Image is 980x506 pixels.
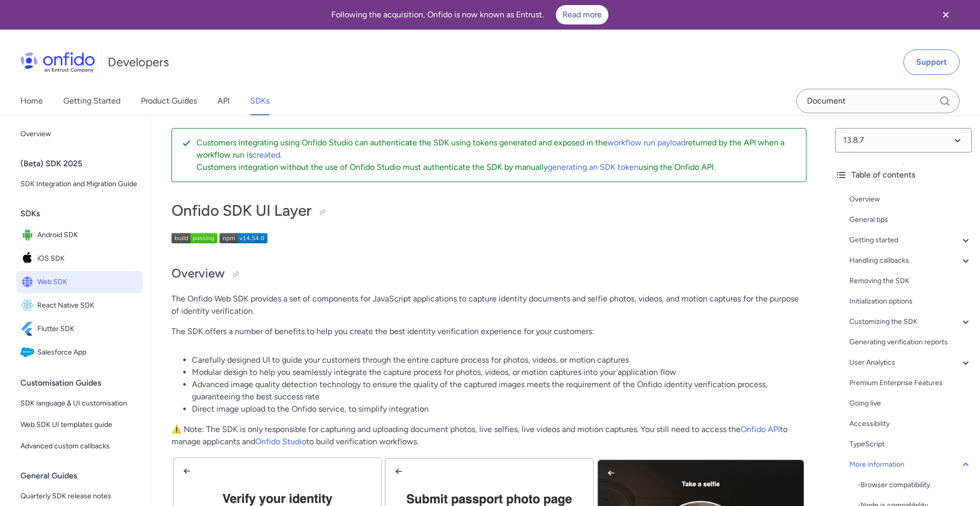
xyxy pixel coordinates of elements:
[171,265,806,283] h2: Overview
[20,52,95,72] img: Onfido Logo
[20,490,138,502] span: Quarterly SDK release notes
[171,293,806,317] p: The Onfido Web SDK provides a set of components for JavaScript applications to capture identity d...
[171,325,806,338] p: The SDK offers a number of benefits to help you create the best identity verification experience ...
[835,169,972,181] div: Table of contents
[171,200,806,221] h1: Onfido SDK UI Layer
[20,228,37,242] img: IconAndroid SDK
[857,479,972,491] div: - Browser compatibility
[37,251,138,266] span: iOS SDK
[16,318,142,340] a: IconFlutter SDKFlutter SDK
[12,5,927,24] div: Following the acquisition, Onfido is now known as Entrust.
[250,87,269,115] a: SDKs
[37,298,138,313] span: React Native SDK
[20,204,146,224] div: SDKs
[927,2,965,28] button: Close banner
[141,87,197,115] a: Product Guides
[849,357,972,369] a: User Analytics
[20,440,138,452] span: Advanced custom callbacks
[192,366,806,378] li: Modular design to help you seamlessly integrate the capture process for photos, videos, or motion...
[741,424,780,434] a: Onfido API
[16,415,142,435] a: Web SDK UI templates guide
[219,233,267,243] img: npm version
[849,275,972,287] a: Removing the SDK
[796,89,960,113] input: Onfido search input field
[20,275,37,289] img: IconWeb SDK
[108,54,169,70] h1: Developers
[63,87,120,115] a: Getting Started
[16,341,142,364] a: IconSalesforce AppSalesforce App
[849,255,972,267] a: Handling callbacks
[37,345,138,360] span: Salesforce App
[16,124,142,144] a: Overview
[20,373,146,393] div: Customisation Guides
[849,397,972,410] a: Going live
[192,378,806,403] li: Advanced image quality detection technology to ensure the quality of the captured images meets th...
[849,418,972,430] a: Accessibility
[849,295,972,308] a: Initialization options
[197,161,798,173] p: Customers integration without the use of Onfido Studio must authenticate the SDK by manually usin...
[556,5,608,24] a: Read more
[607,138,685,147] a: workflow run payload
[37,322,138,336] span: Flutter SDK
[20,298,37,313] img: IconReact Native SDK
[849,234,972,246] a: Getting started
[940,9,952,21] svg: Close banner
[16,294,142,317] a: IconReact Native SDKReact Native SDK
[20,154,146,174] div: (Beta) SDK 2025
[20,251,37,266] img: IconiOS SDK
[16,436,142,457] a: Advanced custom callbacks
[16,224,142,246] a: IconAndroid SDKAndroid SDK
[192,354,806,366] li: Carefully designed UI to guide your customers through the entire capture process for photos, vide...
[849,438,972,450] a: TypeScript
[849,214,972,226] a: General tips
[16,271,142,293] a: IconWeb SDKWeb SDK
[217,87,230,115] a: API
[857,479,972,491] a: -Browser compatibility
[20,178,138,190] span: SDK Integration and Migration Guide
[16,247,142,270] a: IconiOS SDKiOS SDK
[16,393,142,414] a: SDK language & UI customisation
[548,162,639,172] a: generating an SDK token
[37,228,138,242] span: Android SDK
[171,423,806,448] p: ⚠️ Note: The SDK is only responsible for capturing and uploading document photos, live selfies, l...
[16,174,142,194] a: SDK Integration and Migration Guide
[20,466,146,486] div: General Guides
[20,87,43,115] a: Home
[849,193,972,206] a: Overview
[171,233,217,243] img: Build Status
[192,403,806,415] li: Direct image upload to the Onfido service, to simplify integration
[849,316,972,328] a: Customizing the SDK
[20,345,37,360] img: IconSalesforce App
[20,397,138,410] span: SDK language & UI customisation
[255,437,306,446] a: Onfido Studio
[20,322,37,336] img: IconFlutter SDK
[20,419,138,431] span: Web SDK UI templates guide
[20,128,138,140] span: Overview
[849,377,972,389] a: Premium Enterprise Features
[252,150,280,160] a: created
[903,49,960,75] a: Support
[37,275,138,289] span: Web SDK
[849,459,972,471] a: More information
[849,336,972,348] a: Generating verification reports
[197,137,798,161] p: Customers integrating using Onfido Studio can authenticate the SDK using tokens generated and exp...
